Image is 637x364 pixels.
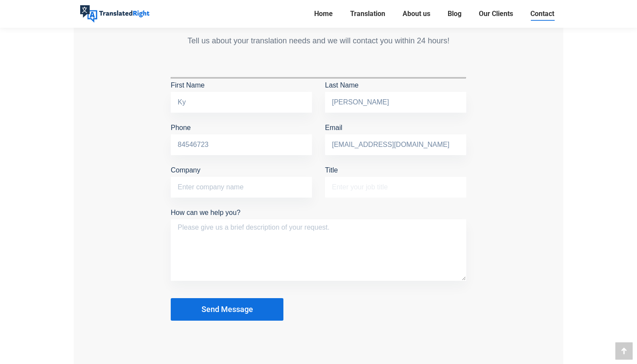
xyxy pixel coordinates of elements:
[171,77,466,321] form: Contact form
[312,8,335,20] a: Home
[171,298,283,321] button: Send Message
[171,219,466,281] textarea: How can we help you?
[350,10,385,18] span: Translation
[530,10,554,18] span: Contact
[403,10,430,18] span: About us
[325,92,466,113] input: Last Name
[479,10,513,18] span: Our Clients
[325,166,466,191] label: Title
[171,177,312,198] input: Company
[448,10,461,18] span: Blog
[201,305,253,314] span: Send Message
[325,81,466,106] label: Last Name
[314,10,333,18] span: Home
[171,166,312,191] label: Company
[171,124,312,148] label: Phone
[171,92,312,113] input: First Name
[348,8,388,20] a: Translation
[325,134,466,155] input: Email
[445,8,464,20] a: Blog
[171,134,312,155] input: Phone
[325,177,466,198] input: Title
[171,35,466,47] div: Tell us about your translation needs and we will contact you within 24 hours!
[80,5,149,23] img: Translated Right
[171,81,312,106] label: First Name
[171,209,466,229] label: How can we help you?
[528,8,557,20] a: Contact
[325,124,466,148] label: Email
[400,8,433,20] a: About us
[476,8,516,20] a: Our Clients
